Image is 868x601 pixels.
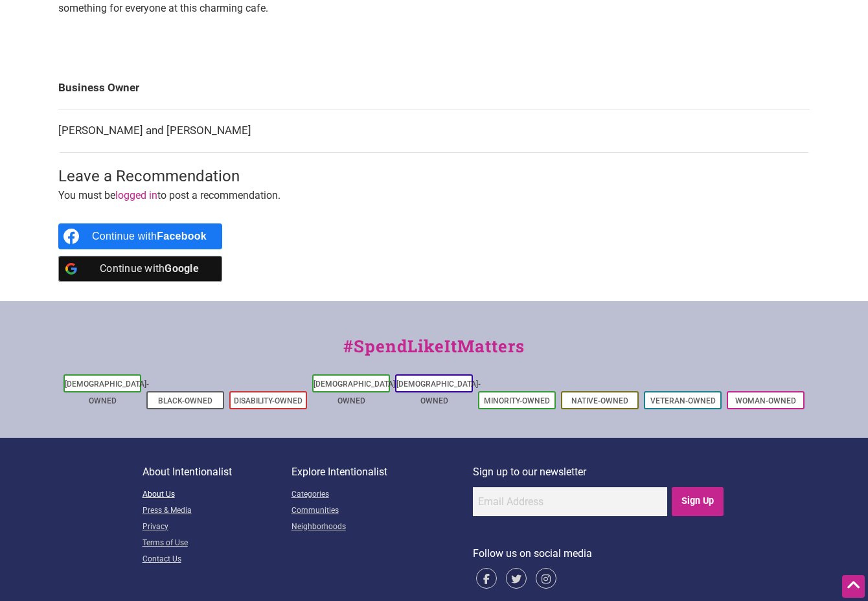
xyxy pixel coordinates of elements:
[650,396,716,405] a: Veteran-Owned
[473,487,667,516] input: Email Address
[143,519,291,536] a: Privacy
[143,464,291,481] p: About Intentionalist
[115,189,157,201] a: logged in
[158,396,212,405] a: Black-Owned
[58,166,810,188] h3: Leave a Recommendation
[65,380,149,405] a: [DEMOGRAPHIC_DATA]-Owned
[291,487,473,503] a: Categories
[234,396,303,405] a: Disability-Owned
[143,536,291,552] a: Terms of Use
[58,187,810,204] p: You must be to post a recommendation.
[672,487,724,516] input: Sign Up
[473,464,726,481] p: Sign up to our newsletter
[143,487,291,503] a: About Us
[143,503,291,519] a: Press & Media
[291,503,473,519] a: Communities
[165,262,199,275] b: Google
[92,256,207,282] div: Continue with
[314,380,398,405] a: [DEMOGRAPHIC_DATA]-Owned
[842,575,865,598] div: Scroll Back to Top
[291,464,473,481] p: Explore Intentionalist
[58,109,810,153] td: [PERSON_NAME] and [PERSON_NAME]
[291,519,473,536] a: Neighborhoods
[92,223,207,249] div: Continue with
[571,396,628,405] a: Native-Owned
[58,223,222,249] a: Continue with <b>Facebook</b>
[157,231,207,242] b: Facebook
[735,396,796,405] a: Woman-Owned
[58,67,810,109] td: Business Owner
[143,552,291,568] a: Contact Us
[396,380,481,405] a: [DEMOGRAPHIC_DATA]-Owned
[58,256,222,282] a: Continue with <b>Google</b>
[484,396,550,405] a: Minority-Owned
[473,545,726,562] p: Follow us on social media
